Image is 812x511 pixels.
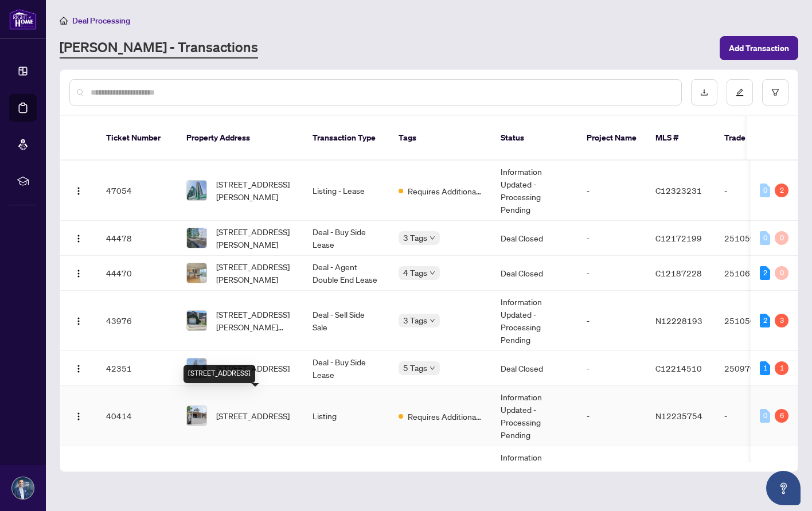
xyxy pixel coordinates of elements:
[187,406,206,426] img: thumbnail-img
[303,351,389,386] td: Deal - Buy Side Lease
[97,256,177,291] td: 44470
[430,318,435,323] span: down
[303,386,389,446] td: Listing
[303,256,389,291] td: Deal - Agent Double End Lease
[655,233,702,243] span: C12172199
[715,116,795,161] th: Trade Number
[69,229,88,247] button: Logo
[655,363,702,373] span: C12214510
[69,264,88,282] button: Logo
[577,291,646,351] td: -
[775,409,788,423] div: 6
[216,178,294,203] span: [STREET_ADDRESS][PERSON_NAME]
[760,266,770,280] div: 2
[69,359,88,377] button: Logo
[775,314,788,327] div: 3
[760,231,770,245] div: 0
[655,315,702,326] span: N12228193
[491,446,577,506] td: Information Updated - Processing Pending
[655,411,702,421] span: N12235754
[97,161,177,221] td: 47054
[646,116,715,161] th: MLS #
[97,291,177,351] td: 43976
[430,270,435,276] span: down
[216,260,294,286] span: [STREET_ADDRESS][PERSON_NAME]
[97,116,177,161] th: Ticket Number
[408,410,482,423] span: Requires Additional Docs
[187,358,206,378] img: thumbnail-img
[403,266,427,279] span: 4 Tags
[760,184,770,197] div: 0
[760,314,770,327] div: 2
[9,9,37,30] img: logo
[577,161,646,221] td: -
[303,291,389,351] td: Deal - Sell Side Sale
[403,361,427,375] span: 5 Tags
[762,79,788,106] button: filter
[775,184,788,197] div: 2
[430,365,435,371] span: down
[74,364,83,373] img: Logo
[187,311,206,330] img: thumbnail-img
[715,351,795,386] td: 2509795
[74,269,83,278] img: Logo
[97,221,177,256] td: 44478
[491,386,577,446] td: Information Updated - Processing Pending
[491,256,577,291] td: Deal Closed
[303,221,389,256] td: Deal - Buy Side Lease
[691,79,717,106] button: download
[216,409,290,422] span: [STREET_ADDRESS]
[97,446,177,506] td: 39925
[403,231,427,244] span: 3 Tags
[187,181,206,200] img: thumbnail-img
[766,471,801,505] button: Open asap
[491,221,577,256] td: Deal Closed
[760,361,770,375] div: 1
[216,308,294,333] span: [STREET_ADDRESS][PERSON_NAME][PERSON_NAME]
[430,235,435,241] span: down
[97,351,177,386] td: 42351
[12,477,34,499] img: Profile Icon
[775,231,788,245] div: 0
[577,116,646,161] th: Project Name
[74,317,83,326] img: Logo
[187,228,206,248] img: thumbnail-img
[491,351,577,386] td: Deal Closed
[577,446,646,506] td: -
[775,266,788,280] div: 0
[720,36,798,60] button: Add Transaction
[97,386,177,446] td: 40414
[177,116,303,161] th: Property Address
[700,88,708,96] span: download
[655,185,702,196] span: C12323231
[69,181,88,200] button: Logo
[715,221,795,256] td: 2510596
[216,362,290,375] span: [STREET_ADDRESS]
[403,314,427,327] span: 3 Tags
[74,186,83,196] img: Logo
[303,446,389,506] td: Listing
[216,225,294,251] span: [STREET_ADDRESS][PERSON_NAME]
[491,161,577,221] td: Information Updated - Processing Pending
[775,361,788,375] div: 1
[655,268,702,278] span: C12187228
[491,116,577,161] th: Status
[771,88,779,96] span: filter
[491,291,577,351] td: Information Updated - Processing Pending
[303,116,389,161] th: Transaction Type
[727,79,753,106] button: edit
[736,88,744,96] span: edit
[760,409,770,423] div: 0
[729,39,789,57] span: Add Transaction
[715,386,795,446] td: -
[389,116,491,161] th: Tags
[187,263,206,283] img: thumbnail-img
[74,412,83,421] img: Logo
[60,38,258,58] a: [PERSON_NAME] - Transactions
[184,365,255,383] div: [STREET_ADDRESS]
[715,256,795,291] td: 2510656
[577,256,646,291] td: -
[303,161,389,221] td: Listing - Lease
[60,17,68,25] span: home
[72,15,130,26] span: Deal Processing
